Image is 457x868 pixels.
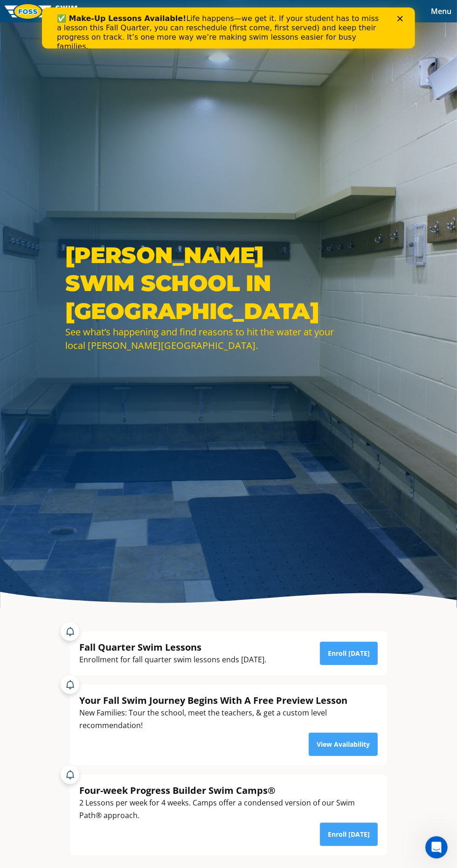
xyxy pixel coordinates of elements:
img: FOSS Swim School Logo [5,4,84,19]
b: ✅ Make-Up Lessons Available! [15,7,144,15]
span: Menu [431,6,451,16]
h1: [PERSON_NAME] Swim School in [GEOGRAPHIC_DATA] [65,241,336,325]
iframe: Intercom live chat [425,836,448,859]
a: Enroll [DATE] [320,642,378,665]
div: Enrollment for fall quarter swim lessons ends [DATE]. [79,653,266,666]
div: Four-week Progress Builder Swim Camps® [79,784,378,797]
button: Toggle navigation [425,4,457,18]
div: Your Fall Swim Journey Begins With A Free Preview Lesson [79,694,378,707]
div: 2 Lessons per week for 4 weeks. Camps offer a condensed version of our Swim Path® approach. [79,797,378,822]
iframe: Intercom live chat banner [42,7,415,49]
div: See what’s happening and find reasons to hit the water at your local [PERSON_NAME][GEOGRAPHIC_DATA]. [65,325,336,352]
a: View Availability [309,733,378,756]
div: Close [355,8,365,14]
div: Fall Quarter Swim Lessons [79,641,266,653]
a: Enroll [DATE] [320,823,378,846]
div: Life happens—we get it. If your student has to miss a lesson this Fall Quarter, you can reschedul... [15,7,343,44]
div: New Families: Tour the school, meet the teachers, & get a custom level recommendation! [79,707,378,732]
